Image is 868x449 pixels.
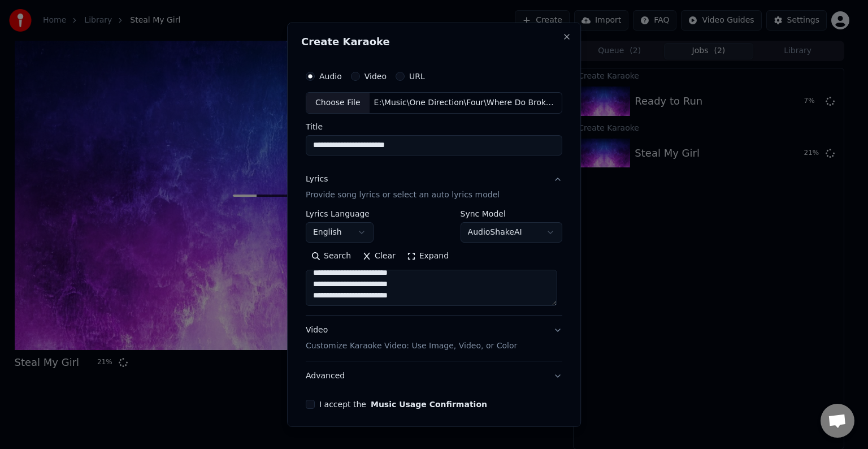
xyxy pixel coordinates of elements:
label: I accept the [319,400,487,408]
button: Search [306,247,357,265]
label: Audio [319,72,342,80]
div: E:\Music\One Direction\Four\Where Do Broken Hearts Go.mp3 [370,97,562,109]
p: Provide song lyrics or select an auto lyrics model [306,189,500,201]
div: Video [306,325,517,352]
div: LyricsProvide song lyrics or select an auto lyrics model [306,210,562,315]
p: Customize Karaoke Video: Use Image, Video, or Color [306,340,517,352]
button: LyricsProvide song lyrics or select an auto lyrics model [306,165,562,210]
div: Lyrics [306,174,328,185]
button: Clear [357,247,401,265]
label: Video [364,72,387,80]
button: Expand [401,247,454,265]
label: Sync Model [461,210,562,218]
div: Choose File [306,93,370,113]
button: I accept the [371,400,487,408]
h2: Create Karaoke [301,37,567,47]
label: Lyrics Language [306,210,374,218]
button: VideoCustomize Karaoke Video: Use Image, Video, or Color [306,316,562,361]
label: Title [306,123,562,131]
button: Advanced [306,361,562,391]
label: URL [409,72,425,80]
